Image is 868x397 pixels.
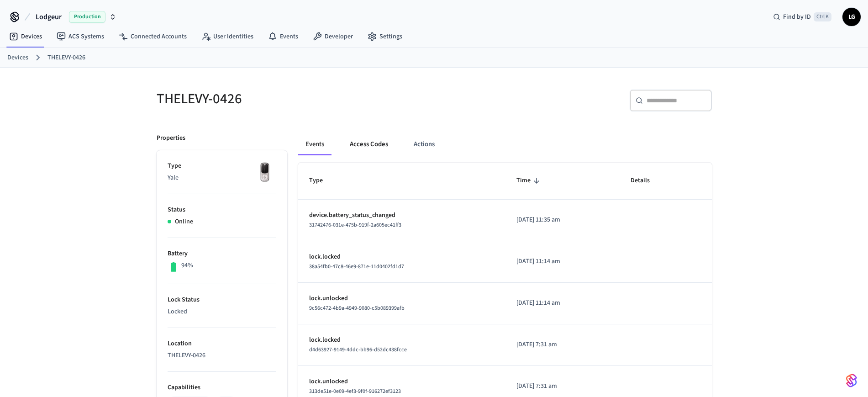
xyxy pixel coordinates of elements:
[309,377,495,386] p: lock.unlocked
[168,205,276,215] p: Status
[309,252,495,262] p: lock.locked
[846,373,857,388] img: SeamLogoGradient.69752ec5.svg
[36,11,62,22] span: Lodgeur
[309,346,407,354] span: d4d63927-9149-4ddc-bb96-d52dc438fcce
[842,8,861,26] button: LG
[181,261,193,270] p: 94%
[309,335,495,345] p: lock.locked
[261,28,305,45] a: Events
[168,161,276,171] p: Type
[406,133,442,155] button: Actions
[298,133,331,155] button: Events
[783,12,811,21] span: Find by ID
[843,9,860,25] span: LG
[111,28,194,45] a: Connected Accounts
[516,257,609,266] p: [DATE] 11:14 am
[305,28,360,45] a: Developer
[175,217,193,227] p: Online
[2,28,49,45] a: Devices
[516,298,609,308] p: [DATE] 11:14 am
[766,9,839,25] div: Find by IDCtrl K
[814,12,831,21] span: Ctrl K
[168,249,276,259] p: Battery
[516,215,609,225] p: [DATE] 11:35 am
[253,161,276,184] img: Yale Assure Touchscreen Wifi Smart Lock, Satin Nickel, Front
[631,174,662,188] span: Details
[309,174,335,188] span: Type
[309,211,495,220] p: device.battery_status_changed
[168,295,276,305] p: Lock Status
[309,294,495,303] p: lock.unlocked
[360,28,410,45] a: Settings
[47,53,85,63] a: THELEVY-0426
[7,53,28,63] a: Devices
[168,173,276,183] p: Yale
[157,133,185,143] p: Properties
[309,387,401,395] span: 313de51e-0e09-4ef3-9f0f-916272ef3123
[309,304,405,312] span: 9c56c472-4b9a-4949-9080-c5b089399afb
[49,28,111,45] a: ACS Systems
[168,339,276,349] p: Location
[168,351,276,360] p: THELEVY-0426
[309,221,401,229] span: 31742476-031e-475b-919f-2a605ec41ff3
[516,340,609,349] p: [DATE] 7:31 am
[342,133,395,155] button: Access Codes
[168,383,276,392] p: Capabilities
[516,174,542,188] span: Time
[516,381,609,391] p: [DATE] 7:31 am
[157,90,429,108] h5: THELEVY-0426
[309,263,404,270] span: 38a54fb0-47c8-46e9-871e-11d0402fd1d7
[69,11,105,23] span: Production
[168,307,276,317] p: Locked
[194,28,261,45] a: User Identities
[298,133,712,155] div: ant example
